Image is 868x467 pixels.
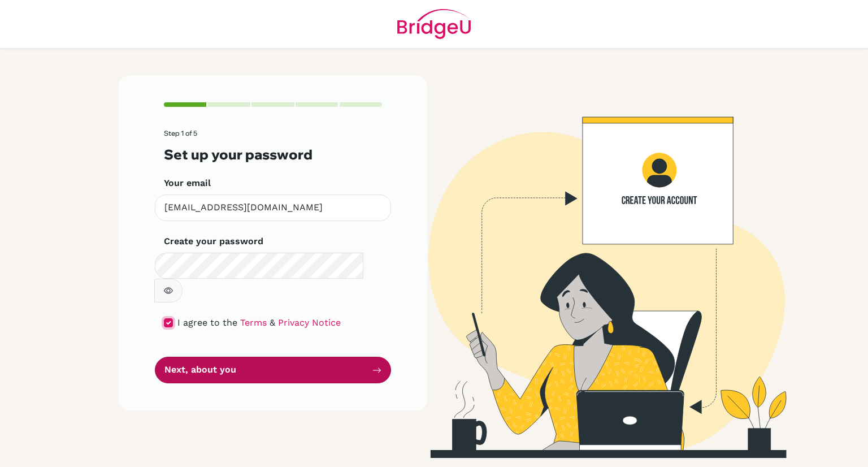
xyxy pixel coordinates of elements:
span: I agree to the [177,317,237,328]
a: Terms [240,317,267,328]
label: Your email [164,176,211,190]
label: Create your password [164,235,263,248]
span: & [270,317,275,328]
span: Step 1 of 5 [164,129,197,137]
button: Next, about you [155,357,391,383]
h3: Set up your password [164,146,382,163]
input: Insert your email* [155,194,391,221]
a: Privacy Notice [278,317,341,328]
